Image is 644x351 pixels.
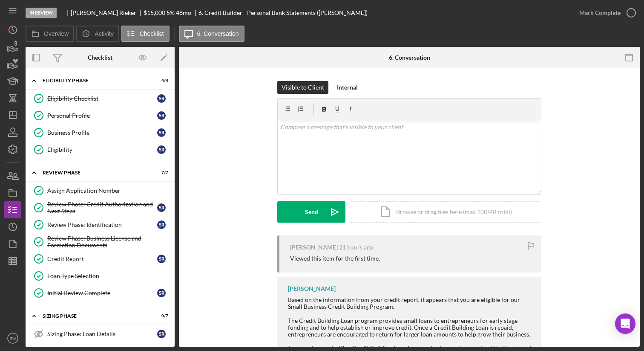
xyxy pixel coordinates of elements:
[47,187,170,194] div: Assign Application Number
[47,146,157,153] div: Eligibility
[121,26,170,42] button: Checklist
[47,235,170,249] div: Review Phase: Business License and Formation Documents
[30,284,170,302] a: Initial Review CompleteSR
[198,9,368,16] div: 6. Credit Builder - Personal Bank Statements ([PERSON_NAME])
[153,170,168,175] div: 7 / 7
[290,255,380,262] div: Viewed this item for the first time.
[389,54,430,61] div: 6. Conversation
[179,26,244,42] button: 6. Conversation
[9,336,16,341] text: EW
[144,9,165,16] span: $15,000
[47,273,170,279] div: Loan Type Selection
[95,30,113,37] label: Activity
[43,78,147,83] div: Eligibility Phase
[288,285,336,292] div: [PERSON_NAME]
[153,313,168,319] div: 0 / 7
[579,4,621,21] div: Mark Complete
[26,26,74,42] button: Overview
[47,201,157,215] div: Review Phase: Credit Authorization and Next Steps
[47,290,157,296] div: Initial Review Complete
[157,94,166,103] div: S R
[43,170,147,175] div: REVIEW PHASE
[157,128,166,137] div: S R
[26,8,57,18] div: In Review
[30,216,170,233] a: Review Phase: IdentificationSR
[47,255,157,262] div: Credit Report
[76,26,119,42] button: Activity
[157,203,166,212] div: S R
[167,9,175,16] div: 5 %
[176,9,191,16] div: 48 mo
[157,220,166,229] div: S R
[47,112,157,119] div: Personal Profile
[157,145,166,154] div: S R
[197,30,239,37] label: 6. Conversation
[44,30,69,37] label: Overview
[290,244,338,251] div: [PERSON_NAME]
[157,330,166,338] div: S R
[277,201,345,223] button: Send
[30,325,170,342] a: Sizing Phase: Loan DetailsSR
[337,81,358,94] div: Internal
[30,107,170,124] a: Personal ProfileSR
[47,331,157,337] div: Sizing Phase: Loan Details
[277,81,328,94] button: Visible to Client
[30,233,170,250] a: Review Phase: Business License and Formation Documents
[43,313,147,319] div: Sizing Phase
[305,201,318,223] div: Send
[30,250,170,267] a: Credit ReportSR
[4,330,21,347] button: EW
[153,78,168,83] div: 4 / 4
[47,221,157,228] div: Review Phase: Identification
[140,30,164,37] label: Checklist
[30,141,170,158] a: EligibilitySR
[30,199,170,216] a: Review Phase: Credit Authorization and Next StepsSR
[30,182,170,199] a: Assign Application Number
[88,54,112,61] div: Checklist
[288,317,533,338] div: The Credit Building Loan program provides small loans to entrepreneurs for early stage funding an...
[30,90,170,107] a: Eligibility ChecklistSR
[71,9,144,16] div: [PERSON_NAME] Rieker
[282,81,324,94] div: Visible to Client
[333,81,362,94] button: Internal
[47,129,157,136] div: Business Profile
[157,289,166,297] div: S R
[157,255,166,263] div: S R
[339,244,373,251] time: 2025-10-07 23:44
[615,313,635,334] div: Open Intercom Messenger
[157,111,166,120] div: S R
[288,296,533,310] div: Based on the information from your credit report, it appears that you are eligible for our Small ...
[30,124,170,141] a: Business ProfileSR
[47,95,157,102] div: Eligibility Checklist
[571,4,640,21] button: Mark Complete
[30,267,170,284] a: Loan Type Selection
